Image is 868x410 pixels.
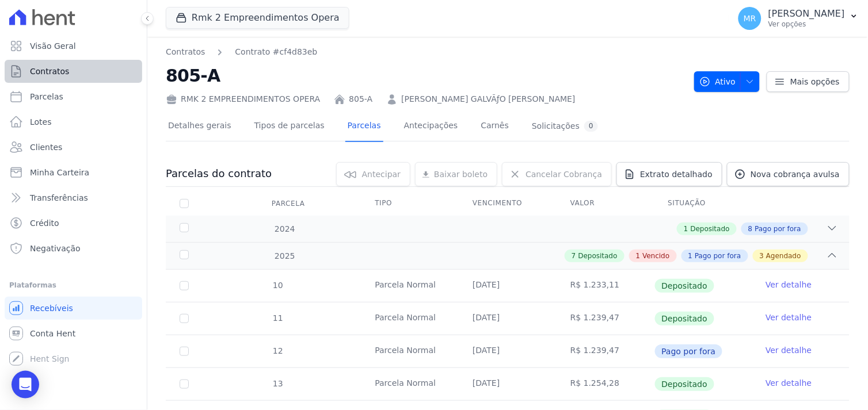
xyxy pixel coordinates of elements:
a: Negativação [5,237,142,260]
div: Solicitações [532,121,598,132]
span: 13 [272,379,283,388]
a: Recebíveis [5,297,142,320]
a: Ver detalhe [766,344,812,356]
td: [DATE] [459,368,557,400]
td: R$ 1.239,47 [557,302,654,335]
th: Tipo [361,191,459,216]
button: Ativo [694,71,760,92]
th: Valor [557,191,654,216]
span: Vencido [642,251,669,261]
span: Clientes [30,141,62,153]
a: Conta Hent [5,322,142,345]
span: Ativo [699,71,736,92]
div: RMK 2 EMPREENDIMENTOS OPERA [166,93,320,105]
input: Só é possível selecionar pagamentos em aberto [180,281,189,290]
a: Lotes [5,110,142,133]
span: MR [744,14,756,22]
a: Clientes [5,136,142,159]
a: Visão Geral [5,35,142,58]
div: Plataformas [9,278,138,292]
input: Só é possível selecionar pagamentos em aberto [180,347,189,356]
nav: Breadcrumb [166,46,317,58]
a: Minha Carteira [5,161,142,184]
td: [DATE] [459,302,557,335]
span: Depositado [655,279,715,293]
span: Crédito [30,217,59,229]
input: Só é possível selecionar pagamentos em aberto [180,380,189,389]
a: Parcelas [5,85,142,108]
a: Mais opções [767,71,850,92]
nav: Breadcrumb [166,46,685,58]
a: Detalhes gerais [166,112,234,142]
span: Conta Hent [30,328,75,339]
td: Parcela Normal [361,270,459,302]
a: 805-A [349,93,372,105]
span: Lotes [30,116,52,128]
span: Agendado [766,251,801,261]
span: Pago por fora [755,224,801,234]
span: Extrato detalhado [640,168,713,180]
td: R$ 1.254,28 [557,368,654,400]
span: Nova cobrança avulsa [751,168,840,180]
p: [PERSON_NAME] [768,8,845,20]
a: Ver detalhe [766,279,812,290]
span: 10 [272,281,283,290]
span: Negativação [30,243,81,254]
a: Solicitações0 [530,112,600,142]
a: Transferências [5,186,142,209]
a: Ver detalhe [766,312,812,323]
span: 1 [684,224,688,234]
td: R$ 1.233,11 [557,270,654,302]
span: 1 [688,251,693,261]
td: Parcela Normal [361,302,459,335]
span: 1 [636,251,641,261]
td: [DATE] [459,335,557,367]
input: Só é possível selecionar pagamentos em aberto [180,314,189,323]
span: Contratos [30,66,69,77]
span: Recebíveis [30,302,73,314]
td: Parcela Normal [361,368,459,400]
a: Ver detalhe [766,377,812,389]
span: 7 [572,251,576,261]
span: Transferências [30,192,88,204]
th: Situação [654,191,752,216]
span: Depositado [655,312,715,325]
div: Parcela [258,192,319,215]
th: Vencimento [459,191,557,216]
a: Nova cobrança avulsa [727,162,850,186]
span: Depositado [578,251,618,261]
a: Antecipações [402,112,460,142]
span: Depositado [655,377,715,391]
span: 11 [272,313,283,323]
div: Open Intercom Messenger [12,371,39,398]
a: Parcelas [345,112,383,142]
span: Minha Carteira [30,167,89,178]
a: Tipos de parcelas [252,112,327,142]
span: 3 [760,251,764,261]
button: MR [PERSON_NAME] Ver opções [729,2,868,35]
span: 8 [748,224,753,234]
span: Parcelas [30,91,63,102]
a: Contratos [166,46,205,58]
a: Crédito [5,212,142,235]
a: Extrato detalhado [616,162,722,186]
span: Visão Geral [30,40,76,52]
td: [DATE] [459,270,557,302]
span: Pago por fora [655,344,723,358]
span: Pago por fora [695,251,741,261]
h3: Parcelas do contrato [166,167,272,181]
span: Depositado [691,224,730,234]
div: 0 [584,121,598,132]
button: Rmk 2 Empreendimentos Opera [166,7,349,29]
h2: 805-A [166,63,685,89]
span: 12 [272,346,283,355]
span: Mais opções [790,76,840,87]
p: Ver opções [768,20,845,29]
a: Contratos [5,60,142,83]
a: [PERSON_NAME] GALVÃƒO [PERSON_NAME] [401,93,575,105]
td: Parcela Normal [361,335,459,367]
a: Carnês [478,112,511,142]
a: Contrato #cf4d83eb [235,46,317,58]
td: R$ 1.239,47 [557,335,654,367]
